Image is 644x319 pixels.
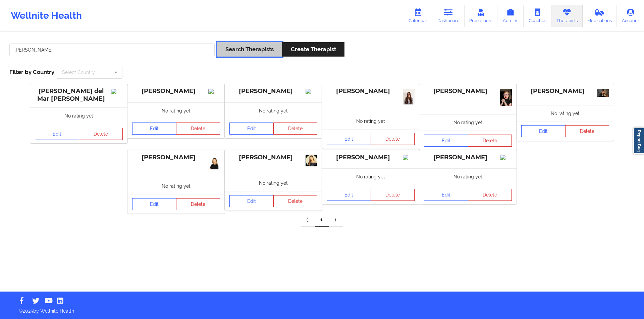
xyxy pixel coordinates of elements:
[176,123,220,135] button: Delete
[597,89,609,97] img: 04dadc09-9e99-41ce-ae8a-0bf76a7e1825_IMG_8891.JPG
[9,44,215,56] input: Search Keywords
[419,114,517,131] div: No rating yet
[132,123,176,135] a: Edit
[35,87,123,103] div: [PERSON_NAME] del Mar [PERSON_NAME]
[371,133,415,145] button: Delete
[327,154,415,161] div: [PERSON_NAME]
[327,189,371,201] a: Edit
[465,5,498,27] a: Prescribers
[176,198,220,210] button: Delete
[301,213,343,227] div: Pagination Navigation
[371,189,415,201] button: Delete
[9,69,54,75] span: Filter by Country
[208,89,220,94] img: Image%2Fplaceholer-image.png
[301,213,315,227] a: Previous item
[432,5,465,27] a: Dashboard
[14,303,630,314] p: © 2025 by Wellnite Health
[62,70,95,75] div: Select Country
[617,5,644,27] a: Account
[79,128,123,140] button: Delete
[565,125,609,137] button: Delete
[327,133,371,145] a: Edit
[327,87,415,95] div: [PERSON_NAME]
[306,89,317,94] img: Image%2Fplaceholer-image.png
[517,105,614,122] div: No rating yet
[273,195,318,207] button: Delete
[229,154,317,161] div: [PERSON_NAME]
[497,5,524,27] a: Admins
[424,135,468,147] a: Edit
[322,168,419,185] div: No rating yet
[282,42,344,57] button: Create Therapist
[500,89,512,106] img: 2ec1d338-a574-413f-99a0-3bbffce889be_b7e8b620-17f3-4149-8eaa-98654723e3feIMG_2467.jpeg
[306,155,317,166] img: e383214a-cb4f-4b25-82e0-4e5d92298daaKatia_Biolink_(1).png
[404,5,432,27] a: Calendar
[273,123,318,135] button: Delete
[424,189,468,201] a: Edit
[500,155,512,160] img: Image%2Fplaceholer-image.png
[217,42,282,57] button: Search Therapists
[322,113,419,129] div: No rating yet
[132,154,220,161] div: [PERSON_NAME]
[403,89,415,104] img: 05fd81a8-a99f-45ca-9d46-38bac5f6c15a_1e3d9370-2944-42a5-84ab-3a776dd193e2WhatsApp_Image_2025-02-2...
[424,154,512,161] div: [PERSON_NAME]
[127,178,225,194] div: No rating yet
[315,213,329,227] a: 1
[208,155,220,169] img: f2d2d35e-1d3b-4818-b321-1ea5aedc135aIMG_2949.jpeg
[583,5,617,27] a: Medications
[225,102,322,119] div: No rating yet
[329,213,343,227] a: Next item
[35,128,79,140] a: Edit
[521,125,566,137] a: Edit
[424,87,512,95] div: [PERSON_NAME]
[521,87,609,95] div: [PERSON_NAME]
[403,155,415,160] img: Image%2Fplaceholer-image.png
[127,102,225,119] div: No rating yet
[132,87,220,95] div: [PERSON_NAME]
[229,87,317,95] div: [PERSON_NAME]
[229,195,274,207] a: Edit
[419,168,517,185] div: No rating yet
[30,107,127,124] div: No rating yet
[468,135,512,147] button: Delete
[468,189,512,201] button: Delete
[225,175,322,191] div: No rating yet
[551,5,583,27] a: Therapists
[524,5,551,27] a: Coaches
[111,89,123,94] img: Image%2Fplaceholer-image.png
[229,123,274,135] a: Edit
[132,198,176,210] a: Edit
[633,128,644,154] a: Report Bug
